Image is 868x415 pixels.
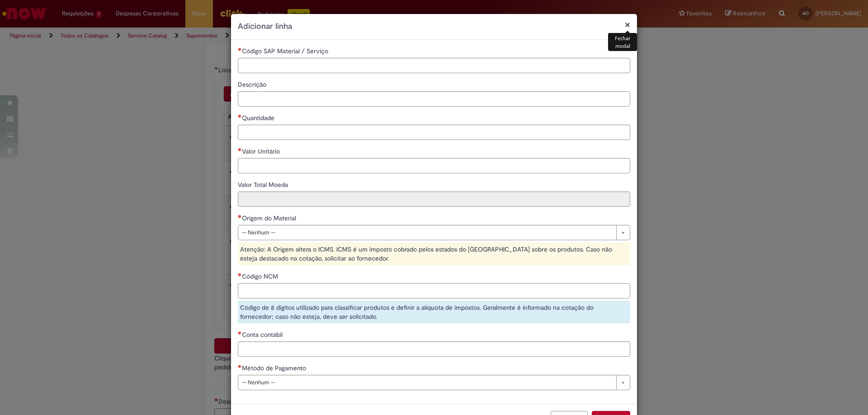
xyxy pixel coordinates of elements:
span: Conta contábil [242,331,284,339]
input: Conta contábil [238,341,630,357]
span: Necessários [238,364,242,368]
input: Código NCM [238,283,630,298]
div: Código de 8 dígitos utilizado para classificar produtos e definir a alíquota de impostos. Geralme... [238,301,630,323]
span: -- Nenhum -- [242,225,612,240]
span: -- Nenhum -- [242,375,612,390]
span: Necessários [238,114,242,118]
span: Quantidade [242,114,276,122]
input: Código SAP Material / Serviço [238,58,630,73]
span: Descrição [238,80,268,89]
span: Código NCM [242,272,280,280]
input: Descrição [238,91,630,107]
span: Código SAP Material / Serviço [242,47,330,55]
span: Necessários [238,273,242,276]
h2: Adicionar linha [238,21,630,33]
span: Necessários [238,148,242,151]
span: Somente leitura - Valor Total Moeda [238,181,290,189]
span: Necessários [238,331,242,335]
span: Necessários [238,214,242,218]
span: Necessários [238,47,242,51]
div: Fechar modal [608,33,637,51]
span: Origem do Material [242,214,298,222]
span: Método de Pagamento [242,364,308,372]
input: Quantidade [238,125,630,140]
input: Valor Total Moeda [238,191,630,207]
div: Atenção: A Origem altera o ICMS. ICMS é um imposto cobrado pelos estados do [GEOGRAPHIC_DATA] sob... [238,242,630,265]
input: Valor Unitário [238,158,630,173]
span: Valor Unitário [242,147,282,155]
button: Fechar modal [625,20,630,29]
